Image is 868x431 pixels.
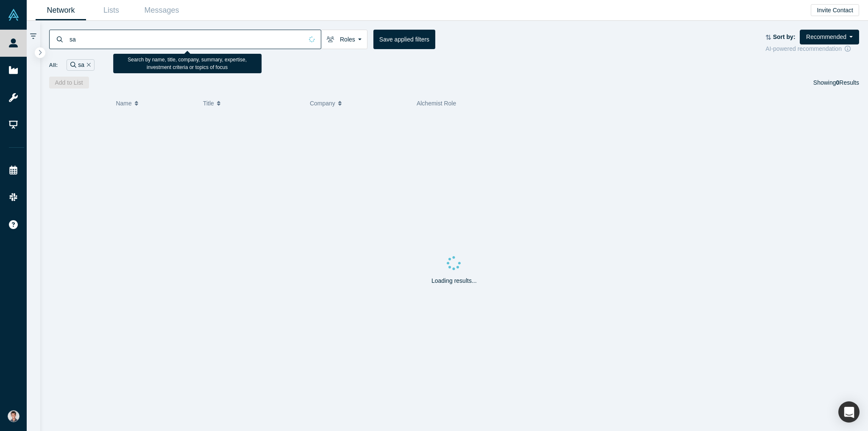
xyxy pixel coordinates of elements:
button: Remove Filter [84,60,91,70]
div: sa [67,59,94,71]
button: Title [203,94,301,112]
input: Search by name, title, company, summary, expertise, investment criteria or topics of focus [69,29,303,49]
a: Network [36,0,86,20]
span: Name [116,94,131,112]
button: Name [116,94,194,112]
p: Loading results... [431,276,477,285]
img: Alchemist Vault Logo [8,9,19,21]
img: Satyam Goel's Account [8,410,19,422]
a: Messages [136,0,187,20]
button: Company [310,94,408,112]
button: Save applied filters [373,30,435,49]
span: All: [49,61,58,69]
strong: 0 [836,79,840,86]
span: Title [203,94,214,112]
span: Alchemist Role [417,100,456,107]
button: Recommended [800,30,859,44]
button: Invite Contact [811,4,859,16]
div: AI-powered recommendation [765,44,859,53]
button: Roles [321,30,367,49]
strong: Sort by: [773,33,796,40]
button: Add to List [49,77,89,88]
span: Results [836,79,859,86]
a: Lists [86,0,136,20]
span: Company [310,94,335,112]
div: Showing [813,77,859,88]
